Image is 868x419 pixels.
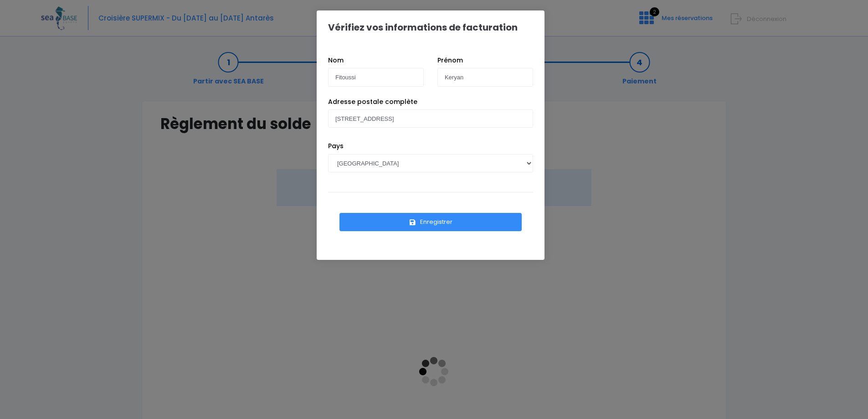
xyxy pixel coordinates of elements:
label: Nom [328,56,344,65]
label: Adresse postale complète [328,97,417,107]
label: Prénom [437,56,463,65]
button: Enregistrer [339,213,522,231]
h1: Vérifiez vos informations de facturation [328,22,518,33]
label: Pays [328,141,344,151]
